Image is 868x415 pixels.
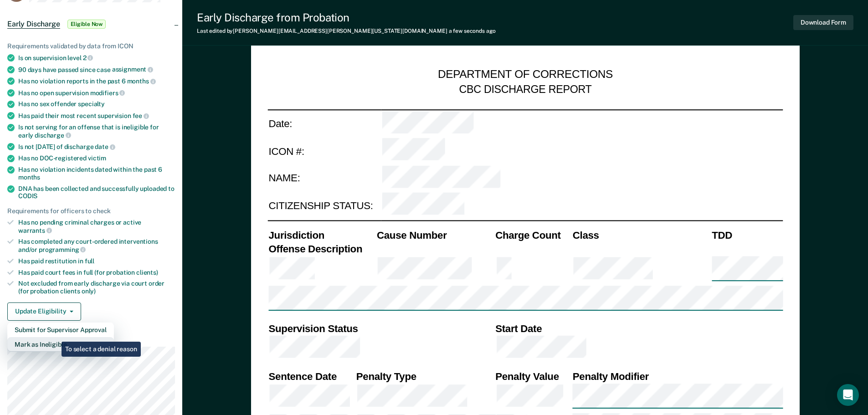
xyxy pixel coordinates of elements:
[7,302,81,321] button: Update Eligibility
[355,369,494,383] th: Penalty Type
[494,322,783,335] th: Start Date
[267,137,381,164] td: ICON #:
[127,77,156,85] span: months
[494,229,572,242] th: Charge Count
[85,257,94,265] span: full
[18,112,175,120] div: Has paid their most recent supervision
[7,20,60,29] span: Early Discharge
[18,143,175,151] div: Is not [DATE] of discharge
[7,42,175,50] div: Requirements validated by data from ICON
[18,166,175,181] div: Has no violation incidents dated within the past 6
[711,229,783,242] th: TDD
[267,369,355,383] th: Sentence Date
[90,89,125,97] span: modifiers
[18,66,175,74] div: 90 days have passed since case
[18,89,175,97] div: Has no open supervision
[18,257,175,265] div: Has paid restitution in
[78,100,105,108] span: specialty
[18,185,175,200] div: DNA has been collected and successfully uploaded to
[133,112,149,119] span: fee
[197,28,496,34] div: Last edited by [PERSON_NAME][EMAIL_ADDRESS][PERSON_NAME][US_STATE][DOMAIN_NAME]
[112,66,153,73] span: assignment
[18,77,175,85] div: Has no violation reports in the past 6
[136,269,158,276] span: clients)
[459,82,591,96] div: CBC DISCHARGE REPORT
[449,28,496,34] span: a few seconds ago
[571,369,783,383] th: Penalty Modifier
[18,227,52,234] span: warrants
[39,246,86,253] span: programming
[35,132,71,139] span: discharge
[837,384,859,406] div: Open Intercom Messenger
[18,280,175,295] div: Not excluded from early discharge via court order (for probation clients
[95,143,115,150] span: date
[494,369,572,383] th: Penalty Value
[18,192,37,200] span: CODIS
[375,229,494,242] th: Cause Number
[267,164,381,192] td: NAME:
[267,229,376,242] th: Jurisdiction
[197,11,496,24] div: Early Discharge from Probation
[438,68,613,82] div: DEPARTMENT OF CORRECTIONS
[18,154,175,162] div: Has no DOC-registered
[88,154,106,162] span: victim
[18,100,175,108] div: Has no sex offender
[18,123,175,139] div: Is not serving for an offense that is ineligible for early
[18,269,175,277] div: Has paid court fees in full (for probation
[83,54,93,61] span: 2
[7,323,114,337] button: Submit for Supervisor Approval
[267,109,381,137] td: Date:
[267,242,376,256] th: Offense Description
[267,322,494,335] th: Supervision Status
[571,229,710,242] th: Class
[793,15,853,30] button: Download Form
[7,337,114,352] button: Mark as Ineligible
[18,54,175,62] div: Is on supervision level
[82,287,96,295] span: only)
[7,207,175,215] div: Requirements for officers to check
[18,238,175,253] div: Has completed any court-ordered interventions and/or
[18,174,40,181] span: months
[18,219,175,234] div: Has no pending criminal charges or active
[67,20,106,29] span: Eligible Now
[267,192,381,219] td: CITIZENSHIP STATUS:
